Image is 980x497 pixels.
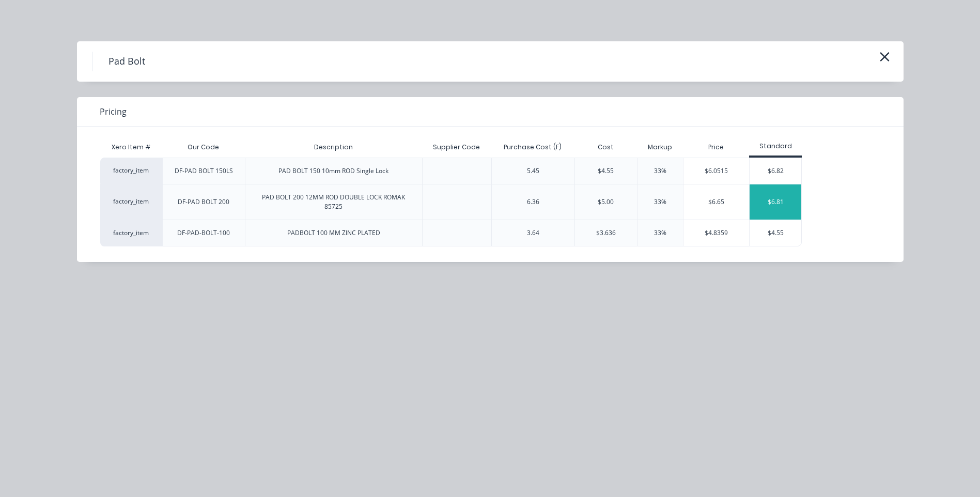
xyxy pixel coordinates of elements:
[683,158,749,184] div: $6.0515
[654,166,666,176] div: 33%
[683,137,749,158] div: Price
[750,184,801,220] div: $6.81
[100,105,127,118] span: Pricing
[100,158,162,184] div: factory_item
[750,220,801,246] div: $4.55
[178,197,229,207] div: DF-PAD BOLT 200
[683,220,749,246] div: $4.8359
[527,166,539,176] div: 5.45
[598,197,614,207] div: $5.00
[654,197,666,207] div: 33%
[495,134,570,160] div: Purchase Cost (F)
[574,137,637,158] div: Cost
[177,228,230,238] div: DF-PAD-BOLT-100
[654,228,666,238] div: 33%
[306,134,361,160] div: Description
[175,166,233,176] div: DF-PAD BOLT 150LS
[596,228,616,238] div: $3.636
[179,134,227,160] div: Our Code
[683,184,749,220] div: $6.65
[527,197,539,207] div: 6.36
[100,137,162,158] div: Xero Item #
[749,142,802,151] div: Standard
[750,158,801,184] div: $6.82
[254,193,414,211] div: PAD BOLT 200 12MM ROD DOUBLE LOCK ROMAK 85725
[100,184,162,220] div: factory_item
[598,166,614,176] div: $4.55
[425,134,488,160] div: Supplier Code
[92,52,161,71] h4: Pad Bolt
[287,228,380,238] div: PADBOLT 100 MM ZINC PLATED
[100,220,162,246] div: factory_item
[278,166,388,176] div: PAD BOLT 150 10mm ROD Single Lock
[527,228,539,238] div: 3.64
[637,137,683,158] div: Markup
